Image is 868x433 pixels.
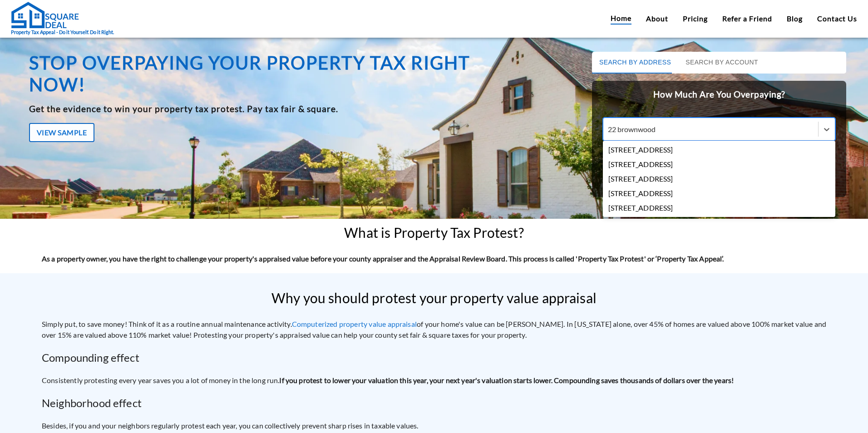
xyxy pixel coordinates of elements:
[646,13,668,24] a: About
[271,290,597,306] h2: Why you should protest your property value appraisal
[42,349,826,366] h2: Compounding effect
[603,201,835,215] div: [STREET_ADDRESS]
[42,375,826,386] p: Consistently protesting every year saves you a lot of money in the long run.
[29,52,497,95] h1: Stop overpaying your property tax right now!
[592,52,678,74] button: Search by Address
[722,13,772,24] a: Refer a Friend
[592,81,846,108] h2: How Much Are You Overpaying?
[42,395,826,411] h2: Neighborhood effect
[29,123,94,142] button: View Sample
[29,103,338,114] b: Get the evidence to win your property tax protest. Pay tax fair & square.
[11,1,114,36] a: Property Tax Appeal - Do it Yourself. Do it Right.
[11,1,79,29] img: Square Deal
[344,225,523,241] h2: What is Property Tax Protest?
[292,320,417,328] a: Computerized property value appraisal
[611,13,631,25] a: Home
[279,376,734,384] strong: If you protest to lower your valuation this year, your next year's valuation starts lower. Compou...
[603,157,835,172] div: [STREET_ADDRESS]
[592,52,846,74] div: basic tabs example
[42,319,826,340] p: Simply put, to save money! Think of it as a routine annual maintenance activity. of your home's v...
[603,186,835,201] div: [STREET_ADDRESS]
[603,172,835,186] div: [STREET_ADDRESS]
[817,13,857,24] a: Contact Us
[603,143,835,157] div: [STREET_ADDRESS]
[42,420,826,431] p: Besides, if you and your neighbors regularly protest each year, you can collectively prevent shar...
[683,13,708,24] a: Pricing
[787,13,803,24] a: Blog
[678,52,765,74] button: Search by Account
[42,254,724,263] strong: As a property owner, you have the right to challenge your property's appraised value before your ...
